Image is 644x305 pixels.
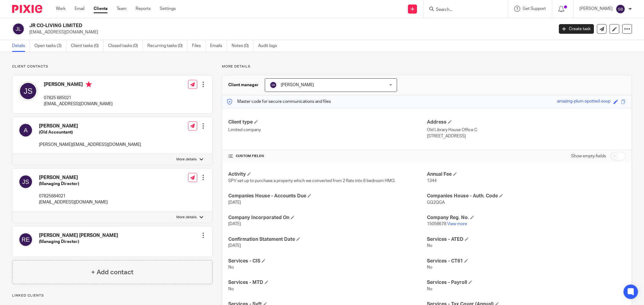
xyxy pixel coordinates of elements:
[176,157,197,162] p: More details
[39,142,141,148] p: [PERSON_NAME][EMAIL_ADDRESS][DOMAIN_NAME]
[228,236,427,243] h4: Confirmation Statement Date
[39,193,108,199] p: 07825684021
[39,129,141,135] h5: (Old Accountant)
[427,133,626,139] p: [STREET_ADDRESS]
[427,279,626,286] h4: Services - Payroll
[34,40,66,52] a: Open tasks (3)
[18,123,33,137] img: svg%3E
[29,23,446,29] h2: JR CO-LIVING LIMITED
[18,175,33,189] img: svg%3E
[228,287,234,291] span: No
[91,268,133,277] h4: + Add contact
[228,265,234,269] span: No
[427,236,626,243] h4: Services - ATED
[44,81,113,89] h4: [PERSON_NAME]
[232,40,254,52] a: Notes (0)
[258,40,281,52] a: Audit logs
[579,6,613,12] p: [PERSON_NAME]
[192,40,206,52] a: Files
[435,7,490,13] input: Search
[39,175,108,181] h4: [PERSON_NAME]
[29,29,550,35] p: [EMAIL_ADDRESS][DOMAIN_NAME]
[427,258,626,264] h4: Services - CT61
[427,265,432,269] span: No
[427,179,437,183] span: 1344
[147,40,187,52] a: Recurring tasks (0)
[427,200,445,205] span: GQ2QGA
[228,222,241,226] span: [DATE]
[228,200,241,205] span: [DATE]
[523,7,546,11] span: Get Support
[228,154,427,159] h4: CUSTOM FIELDS
[160,6,176,12] a: Settings
[39,239,118,245] h5: (Managing Director)
[427,127,626,133] p: Old Library House Office C
[44,95,113,101] p: 07825 685021
[12,40,30,52] a: Details
[228,193,427,199] h4: Companies House - Accounts Due
[18,81,38,101] img: svg%3E
[39,199,108,205] p: [EMAIL_ADDRESS][DOMAIN_NAME]
[39,181,108,187] h5: (Managing Director)
[56,6,66,12] a: Work
[427,222,446,226] span: 15058678
[571,153,606,159] label: Show empty fields
[227,99,331,105] p: Master code for secure communications and files
[427,119,626,125] h4: Address
[71,40,104,52] a: Client tasks (0)
[557,98,610,105] div: amazing-plum-spotted-soup
[117,6,127,12] a: Team
[18,232,33,247] img: svg%3E
[39,123,141,129] h4: [PERSON_NAME]
[228,215,427,221] h4: Company Incorporated On
[228,82,259,88] h3: Client manager
[228,179,395,183] span: SPV set up to purchase a property which we converted from 2 flats into 6 bedroom HMO.
[559,24,594,34] a: Create task
[12,64,213,69] p: Client contacts
[427,244,432,248] span: No
[447,222,467,226] a: View more
[281,83,314,87] span: [PERSON_NAME]
[228,127,427,133] p: Limited company
[12,23,25,35] img: svg%3E
[176,215,197,220] p: More details
[228,119,427,125] h4: Client type
[616,4,625,14] img: svg%3E
[228,258,427,264] h4: Services - CIS
[427,215,626,221] h4: Company Reg. No.
[108,40,143,52] a: Closed tasks (0)
[210,40,227,52] a: Emails
[228,244,241,248] span: [DATE]
[427,171,626,178] h4: Annual Fee
[427,193,626,199] h4: Companies House - Auth. Code
[39,232,118,239] h4: [PERSON_NAME] [PERSON_NAME]
[86,81,92,87] i: Primary
[75,6,85,12] a: Email
[94,6,107,12] a: Clients
[228,171,427,178] h4: Activity
[136,6,151,12] a: Reports
[222,64,632,69] p: More details
[228,279,427,286] h4: Services - MTD
[12,293,213,298] p: Linked clients
[44,101,113,107] p: [EMAIL_ADDRESS][DOMAIN_NAME]
[12,5,42,13] img: Pixie
[427,287,432,291] span: No
[270,81,277,89] img: svg%3E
